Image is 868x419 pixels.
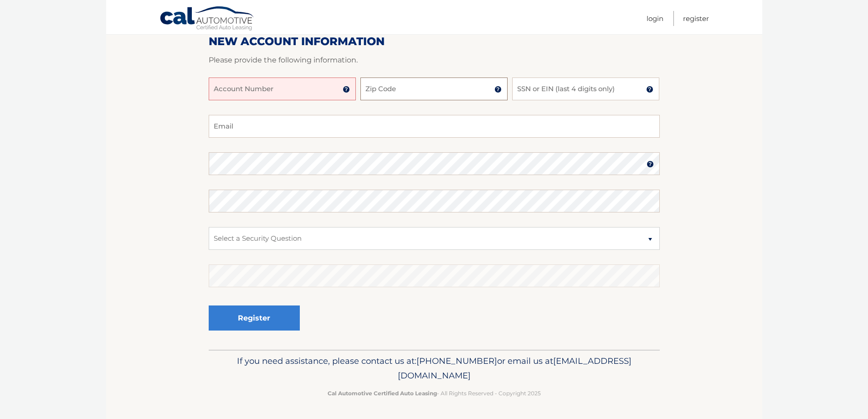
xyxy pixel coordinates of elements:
[398,356,632,381] span: [EMAIL_ADDRESS][DOMAIN_NAME]
[683,11,709,26] a: Register
[360,78,508,100] input: Zip Code
[215,388,654,398] p: - All Rights Reserved - Copyright 2025
[647,11,663,26] a: Login
[343,86,350,93] img: tooltip.svg
[416,356,497,366] span: [PHONE_NUMBER]
[646,86,653,93] img: tooltip.svg
[209,78,356,100] input: Account Number
[215,354,654,383] p: If you need assistance, please contact us at: or email us at
[159,6,255,32] a: Cal Automotive
[209,54,660,67] p: Please provide the following information.
[512,78,659,100] input: SSN or EIN (last 4 digits only)
[328,390,437,397] strong: Cal Automotive Certified Auto Leasing
[209,115,660,138] input: Email
[209,305,300,331] button: Register
[647,160,654,168] img: tooltip.svg
[209,35,660,48] h2: New Account Information
[494,86,502,93] img: tooltip.svg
